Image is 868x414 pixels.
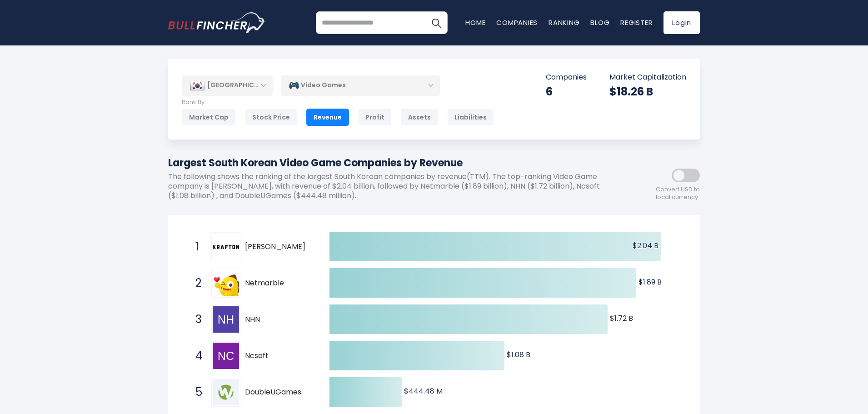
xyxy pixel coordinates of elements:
[639,277,662,287] text: $1.89 B
[191,348,200,364] span: 4
[213,379,239,405] img: DoubleUGames
[191,312,200,327] span: 3
[609,73,686,82] p: Market Capitalization
[447,109,494,126] div: Liabilities
[507,349,530,360] text: $1.08 B
[549,18,579,27] a: Ranking
[191,384,200,400] span: 5
[213,270,239,296] img: Netmarble
[281,75,440,96] div: Video Games
[358,109,392,126] div: Profit
[610,313,633,324] text: $1.72 B
[191,239,200,254] span: 1
[168,12,266,33] img: bullfincher logo
[404,386,443,396] text: $444.48 M
[213,245,239,249] img: KRAFTON
[401,109,438,126] div: Assets
[245,109,297,126] div: Stock Price
[182,99,494,106] p: Rank By
[245,388,314,397] span: DoubleUGames
[633,240,658,251] text: $2.04 B
[245,315,314,324] span: NHN
[546,85,587,99] div: 6
[620,18,653,27] a: Register
[465,18,485,27] a: Home
[168,12,266,33] a: Go to homepage
[182,109,236,126] div: Market Cap
[663,11,700,34] a: Login
[182,75,273,95] div: [GEOGRAPHIC_DATA]
[546,73,587,82] p: Companies
[590,18,609,27] a: Blog
[306,109,349,126] div: Revenue
[425,11,448,34] button: Search
[213,343,239,369] img: Ncsoft
[191,275,200,291] span: 2
[656,186,700,201] span: Convert USD to local currency
[496,18,538,27] a: Companies
[245,242,314,252] span: [PERSON_NAME]
[609,85,686,99] div: $18.26 B
[168,155,618,170] h1: Largest South Korean Video Game Companies by Revenue
[213,306,239,333] img: NHN
[168,172,618,200] p: The following shows the ranking of the largest South Korean companies by revenue(TTM). The top-ra...
[245,279,314,288] span: Netmarble
[245,351,314,361] span: Ncsoft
